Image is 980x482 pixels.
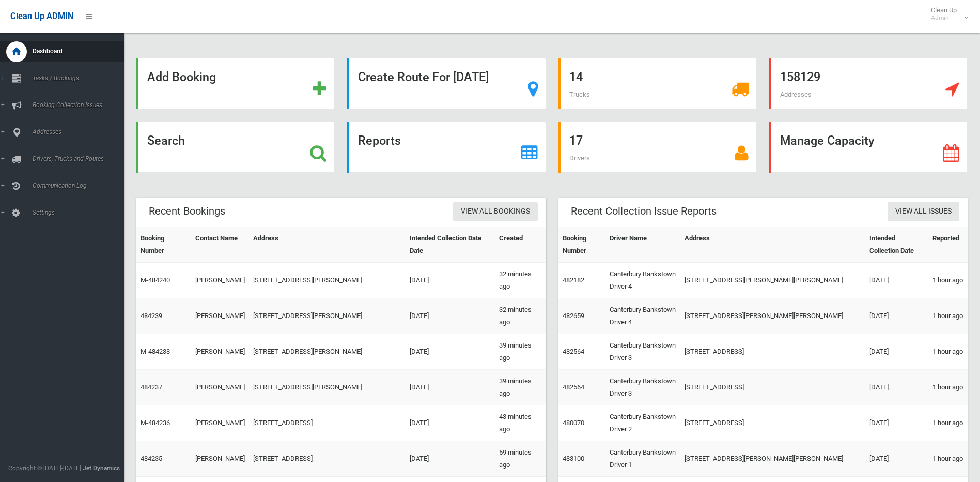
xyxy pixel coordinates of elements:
[680,405,865,441] td: [STREET_ADDRESS]
[680,334,865,370] td: [STREET_ADDRESS]
[191,370,249,405] td: [PERSON_NAME]
[928,441,968,477] td: 1 hour ago
[249,441,406,477] td: [STREET_ADDRESS]
[495,298,546,334] td: 32 minutes ago
[141,276,170,284] a: M-484240
[358,133,401,148] strong: Reports
[558,227,605,263] th: Booking Number
[780,133,874,148] strong: Manage Capacity
[865,441,928,477] td: [DATE]
[495,370,546,405] td: 39 minutes ago
[865,334,928,370] td: [DATE]
[249,334,406,370] td: [STREET_ADDRESS][PERSON_NAME]
[347,58,546,109] a: Create Route For [DATE]
[928,263,968,298] td: 1 hour ago
[569,154,590,162] span: Drivers
[141,419,170,427] a: M-484236
[605,405,680,441] td: Canterbury Bankstown Driver 2
[558,58,757,109] a: 14 Trucks
[495,405,546,441] td: 43 minutes ago
[888,202,959,221] a: View All Issues
[141,348,170,355] a: M-484238
[563,383,584,391] a: 482564
[680,227,865,263] th: Address
[29,101,132,109] span: Booking Collection Issues
[29,128,132,135] span: Addresses
[406,405,495,441] td: [DATE]
[141,455,162,462] a: 484235
[680,441,865,477] td: [STREET_ADDRESS][PERSON_NAME][PERSON_NAME]
[569,133,583,148] strong: 17
[780,91,812,98] span: Addresses
[928,334,968,370] td: 1 hour ago
[29,209,132,216] span: Settings
[563,276,584,284] a: 482182
[136,201,238,221] header: Recent Bookings
[865,227,928,263] th: Intended Collection Date
[147,133,185,148] strong: Search
[406,263,495,298] td: [DATE]
[83,464,120,472] strong: Jet Dynamics
[141,312,162,320] a: 484239
[191,334,249,370] td: [PERSON_NAME]
[249,370,406,405] td: [STREET_ADDRESS][PERSON_NAME]
[928,370,968,405] td: 1 hour ago
[406,441,495,477] td: [DATE]
[780,70,820,84] strong: 158129
[926,6,967,22] span: Clean Up
[865,298,928,334] td: [DATE]
[191,263,249,298] td: [PERSON_NAME]
[769,58,968,109] a: 158129 Addresses
[29,182,132,189] span: Communication Log
[147,70,216,84] strong: Add Booking
[191,405,249,441] td: [PERSON_NAME]
[406,370,495,405] td: [DATE]
[605,227,680,263] th: Driver Name
[136,122,335,173] a: Search
[29,155,132,162] span: Drivers, Trucks and Routes
[563,312,584,320] a: 482659
[141,383,162,391] a: 484237
[191,441,249,477] td: [PERSON_NAME]
[558,122,757,173] a: 17 Drivers
[605,441,680,477] td: Canterbury Bankstown Driver 1
[29,48,132,55] span: Dashboard
[865,405,928,441] td: [DATE]
[249,263,406,298] td: [STREET_ADDRESS][PERSON_NAME]
[358,70,489,84] strong: Create Route For [DATE]
[406,227,495,263] th: Intended Collection Date Date
[769,122,968,173] a: Manage Capacity
[865,370,928,405] td: [DATE]
[249,298,406,334] td: [STREET_ADDRESS][PERSON_NAME]
[569,91,590,98] span: Trucks
[495,334,546,370] td: 39 minutes ago
[605,298,680,334] td: Canterbury Bankstown Driver 4
[865,263,928,298] td: [DATE]
[347,122,546,173] a: Reports
[495,263,546,298] td: 32 minutes ago
[605,334,680,370] td: Canterbury Bankstown Driver 3
[680,263,865,298] td: [STREET_ADDRESS][PERSON_NAME][PERSON_NAME]
[931,14,957,22] small: Admin
[10,11,73,21] span: Clean Up ADMIN
[563,419,584,427] a: 480070
[563,348,584,355] a: 482564
[928,227,968,263] th: Reported
[453,202,538,221] a: View All Bookings
[406,298,495,334] td: [DATE]
[605,263,680,298] td: Canterbury Bankstown Driver 4
[680,298,865,334] td: [STREET_ADDRESS][PERSON_NAME][PERSON_NAME]
[928,405,968,441] td: 1 hour ago
[249,405,406,441] td: [STREET_ADDRESS]
[406,334,495,370] td: [DATE]
[680,370,865,405] td: [STREET_ADDRESS]
[605,370,680,405] td: Canterbury Bankstown Driver 3
[928,298,968,334] td: 1 hour ago
[29,74,132,82] span: Tasks / Bookings
[136,58,335,109] a: Add Booking
[495,227,546,263] th: Created
[569,70,583,84] strong: 14
[563,455,584,462] a: 483100
[191,298,249,334] td: [PERSON_NAME]
[558,201,729,221] header: Recent Collection Issue Reports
